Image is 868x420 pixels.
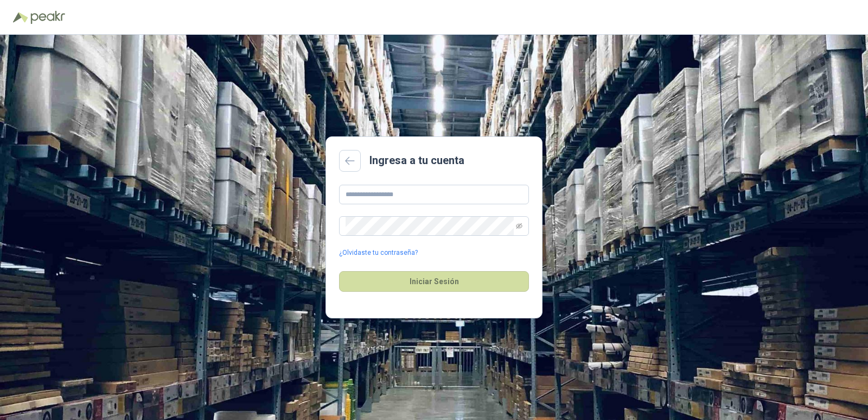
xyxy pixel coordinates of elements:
img: Peakr [30,11,65,24]
a: ¿Olvidaste tu contraseña? [339,248,418,258]
button: Iniciar Sesión [339,271,529,292]
img: Logo [13,12,28,23]
span: eye-invisible [516,223,522,229]
h2: Ingresa a tu cuenta [369,152,464,169]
